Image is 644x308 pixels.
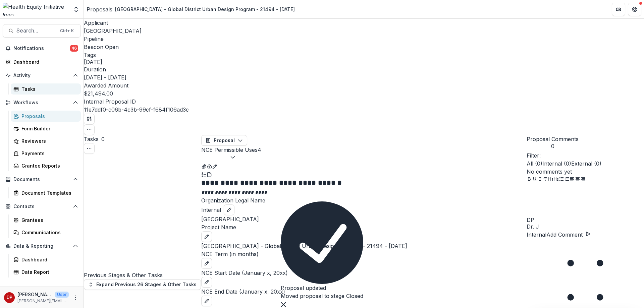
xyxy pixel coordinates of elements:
a: Proposals [87,5,112,13]
p: Applicant [84,19,644,27]
p: [GEOGRAPHIC_DATA] - Global District Urban Design Program - 21494 - [DATE] [201,242,527,250]
p: 11e7ddf0-c06b-4c3b-99cf-f684f106ad3c [84,106,189,114]
button: Italicize [537,176,543,184]
button: Expand Previous 26 Stages & Other Tasks [84,279,201,290]
button: Toggle View Cancelled Tasks [84,143,95,154]
a: Reviewers [11,135,81,146]
button: Open Data & Reporting [3,241,81,251]
button: edit [201,231,212,242]
button: Edit as form [212,162,217,170]
div: Reviewers [21,137,75,144]
button: edit [201,277,212,288]
div: Dr. Janel Pasley [7,295,12,300]
div: Document Templates [21,189,75,196]
div: Tasks [21,85,75,93]
div: Proposals [21,113,75,120]
p: Internal Proposal ID [84,98,644,106]
a: Proposals [11,111,81,122]
span: 46 [70,45,78,52]
button: Proposal Comments [527,135,579,149]
button: Internal [527,231,546,239]
span: [DATE] [84,59,102,65]
p: Awarded Amount [84,81,644,89]
div: Ctrl + K [59,27,75,35]
a: Dashboard [3,56,81,67]
p: $21,494.00 [84,89,113,98]
nav: breadcrumb [87,4,298,14]
a: Payments [11,148,81,159]
p: Tags [84,51,644,59]
a: Communications [11,227,81,238]
button: edit [201,258,212,269]
a: Grantee Reports [11,160,81,171]
button: Ordered List [564,176,570,184]
button: Strike [543,176,548,184]
button: Heading 2 [553,176,559,184]
button: Open Documents [3,174,81,185]
button: Notifications46 [3,43,81,54]
img: Health Equity Initiative logo [3,3,69,16]
button: Bullet List [559,176,564,184]
button: Heading 1 [548,176,553,184]
button: Open Activity [3,70,81,81]
div: Dashboard [13,58,75,65]
div: Form Builder [21,125,75,132]
span: 0 [527,143,579,149]
p: [PERSON_NAME] [17,291,52,298]
span: Internal [201,206,221,214]
a: [GEOGRAPHIC_DATA] [84,27,142,34]
span: Workflows [13,100,70,106]
div: Payments [21,150,75,157]
a: Document Templates [11,187,81,198]
span: 0 [101,136,105,142]
button: Align Center [575,176,580,184]
div: Grantee Reports [21,162,75,169]
button: edit [201,296,212,306]
span: Search... [16,27,56,34]
p: Filter: [527,151,644,160]
p: [DATE] - [DATE] [84,73,126,81]
div: Data Report [21,268,75,275]
span: Internal ( 0 ) [542,160,571,167]
div: [GEOGRAPHIC_DATA] - Global District Urban Design Program - 21494 - [DATE] [115,6,295,13]
button: Partners [612,3,625,16]
button: Add Comment [546,231,591,239]
button: Plaintext view [201,170,207,178]
button: edit [224,204,234,215]
button: Proposal [201,135,247,146]
p: Beacon Open [84,43,119,51]
button: Align Right [580,176,586,184]
div: Dr. Janel Pasley [527,217,644,223]
h3: Tasks [84,135,99,143]
button: Bold [527,176,532,184]
p: User [55,292,69,298]
button: NCE Permissible Uses4 [201,146,261,162]
p: NCE Term (in months) [201,250,527,258]
p: NCE End Date (January x, 20xx) [201,288,527,296]
button: Open entity switcher [71,3,81,16]
p: Duration [84,65,644,73]
span: All ( 0 ) [527,160,542,167]
span: Notifications [13,46,70,51]
button: Search... [3,24,81,38]
p: Dr. J [527,223,644,231]
span: Activity [13,73,70,78]
p: [PERSON_NAME][EMAIL_ADDRESS][PERSON_NAME][DATE][DOMAIN_NAME] [17,298,69,304]
div: Dashboard [21,256,75,263]
div: Communications [21,229,75,236]
span: Documents [13,177,70,182]
a: Dashboard [11,254,81,265]
a: Data Report [11,266,81,278]
h4: Previous Stages & Other Tasks [84,271,201,279]
a: Tasks [11,83,81,95]
button: View Attached Files [201,162,207,170]
button: Underline [532,176,537,184]
p: Organization Legal Name [201,196,527,204]
span: External ( 0 ) [571,160,601,167]
span: Data & Reporting [13,243,70,249]
a: Form Builder [11,123,81,134]
p: Project Name [201,223,527,231]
